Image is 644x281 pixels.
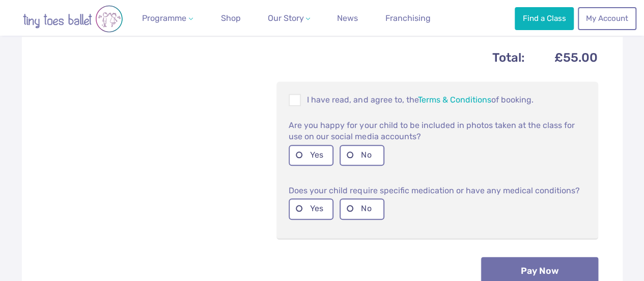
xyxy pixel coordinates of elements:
[221,13,241,23] span: Shop
[385,13,431,23] span: Franchising
[340,145,384,166] label: No
[289,94,586,106] p: I have read, and agree to, the of booking.
[340,198,384,219] label: No
[289,145,333,166] label: Yes
[263,8,314,29] a: Our Story
[289,198,333,219] label: Yes
[47,47,525,68] th: Total:
[289,184,586,196] p: Does your child require specific medication or have any medical conditions?
[333,8,362,29] a: News
[267,13,303,23] span: Our Story
[578,7,636,30] a: My Account
[12,5,134,33] img: tiny toes ballet
[515,7,574,30] a: Find a Class
[526,47,597,68] td: £55.00
[142,13,186,23] span: Programme
[217,8,245,29] a: Shop
[138,8,197,29] a: Programme
[289,119,586,142] p: Are you happy for your child to be included in photos taken at the class for use on our social me...
[337,13,358,23] span: News
[417,95,491,105] a: Terms & Conditions
[381,8,435,29] a: Franchising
